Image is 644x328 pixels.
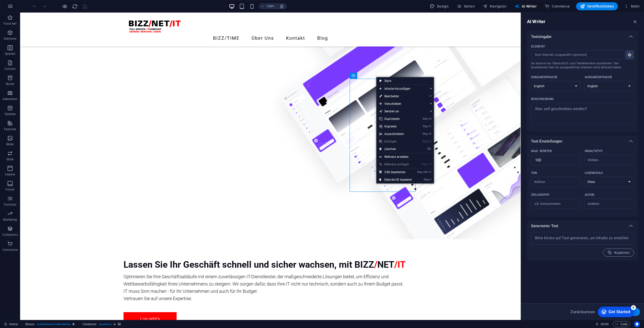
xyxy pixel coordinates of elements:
p: Header [5,172,15,176]
p: Autor [585,193,595,197]
i: Bei Größenänderung Zoomstufe automatisch an das gewählte Gerät anpassen. [279,4,284,9]
i: X [428,132,431,135]
button: AI Writer [513,2,539,10]
i: Strg [424,178,428,181]
input: ElementDu kannst nur Überschrift- und Textelemente auswählen. Der bestehende Text im ausgewählten... [531,50,621,59]
a: Strg⇧VReferenz einfügen [376,161,415,168]
i: Element enthält eine Animation [113,323,116,325]
textarea: Beschreibung [534,105,631,122]
span: : [604,322,605,326]
p: Collections [2,233,18,237]
a: StrgAltCCSS bearbeiten [376,168,415,176]
i: Strg [423,140,427,143]
span: Design [430,4,449,9]
i: C [428,125,431,128]
i: Strg [417,170,422,174]
p: Slider [6,157,14,161]
a: ⏎Bearbeiten [376,92,415,100]
div: Text-Einstellungen [527,147,638,217]
button: Mehr [622,2,642,10]
p: Spalten [5,52,15,56]
select: Eingabesprache [531,81,581,91]
button: Commerce [543,2,572,10]
span: Verschieben [376,100,426,108]
span: . boxes-box [99,321,111,327]
span: Code [615,321,628,327]
p: Formular [4,203,17,207]
div: Texteingabe [527,43,638,132]
i: ⇧ [427,163,429,166]
button: ElementDu kannst nur Überschrift- und Textelemente auswählen. Der bestehende Text im ausgewählten... [625,50,634,59]
span: Inhalte hinzufügen [376,85,426,92]
span: 00 00 [601,321,609,327]
a: ⌦Löschen [376,145,415,153]
a: StrgDDuplizieren [376,115,415,123]
button: reload [72,3,78,9]
i: Seite neu laden [72,4,78,9]
i: Alt [422,170,427,174]
div: Generierter Text [527,220,638,232]
i: V [430,163,431,166]
a: Style [376,77,434,85]
a: StrgXAusschneiden [376,130,415,138]
a: Referenz erstellen [376,153,434,161]
span: Mehr [624,4,640,9]
button: Klicke hier, um den Vorschau-Modus zu verlassen [62,3,68,9]
span: Kopieren [607,250,630,255]
p: Leseniveau [585,171,603,175]
p: Features [4,127,16,131]
span: Veröffentlichen [580,4,614,9]
p: Element [531,44,545,49]
p: Favoriten [4,22,17,26]
span: Du kannst nur Überschrift- und Textelemente auswählen. Der bestehende Text im ausgewählten Elemen... [531,61,634,69]
select: Ausgabesprache [585,81,634,91]
a: StrgVEinfügen [376,138,415,145]
i: ⌦ [427,147,431,151]
button: 100% [259,3,277,9]
input: InhaltstypClear [586,156,624,164]
button: Seiten [455,2,477,10]
p: Texteingabe [531,34,552,39]
p: Max. Wörter [531,149,552,153]
span: Zurücksetzen [571,310,595,314]
p: Text-Einstellungen [531,139,562,144]
span: . preset-boxes-v3-tech-startup [36,321,70,327]
p: Zielgruppe [531,193,549,197]
h6: 100% [266,3,274,9]
a: StrgIElement-ID kopieren [376,176,415,183]
input: TonClear [533,178,571,185]
input: Max. Wörter [531,155,581,165]
i: V [428,140,431,143]
i: D [428,117,431,120]
button: Navigator [481,2,509,10]
i: Strg [423,132,427,135]
span: Klick zum Auswählen. Doppelklick zum Bearbeiten [83,321,97,327]
nav: breadcrumb [25,321,121,327]
p: Marketing [3,218,17,222]
a: Senden an [376,108,426,115]
div: Generierter Text [527,232,638,261]
p: Generierter Text [531,223,558,228]
a: Klick, um Auswahl aufzuheben. Doppelklick öffnet Seitenverwaltung [4,321,18,327]
a: StrgCKopieren [376,123,415,130]
select: Leseniveau [585,177,634,187]
i: Dieses Element ist ein anpassbares Preset [72,323,75,325]
i: Strg [423,125,427,128]
span: Navigator [483,4,507,9]
p: Eingabesprache [531,75,558,79]
p: Bilder [6,142,14,146]
h6: AI Writer [527,19,545,25]
span: Klick zum Auswählen. Doppelklick zum Bearbeiten [25,321,34,327]
div: Get Started 5 items remaining, 0% complete [4,3,41,13]
span: AI Writer [515,4,537,9]
div: 5 [37,1,42,6]
p: Commerce [3,248,18,252]
p: Ton [531,171,537,175]
p: Ausgabesprache [585,75,612,79]
h6: Session-Zeit [595,321,609,327]
p: Boxen [6,82,14,86]
i: Strg [422,163,426,166]
button: Design [428,2,451,10]
div: Get Started [15,6,36,10]
button: Kopieren [603,249,634,257]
